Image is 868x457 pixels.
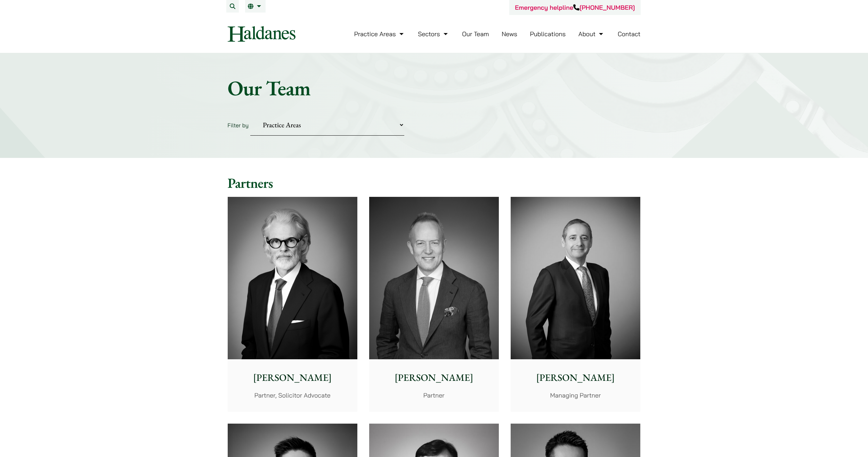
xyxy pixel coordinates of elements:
label: Filter by [228,122,249,129]
a: About [578,30,605,38]
a: News [502,30,517,38]
p: [PERSON_NAME] [233,370,352,385]
p: [PERSON_NAME] [375,370,493,385]
a: Emergency helpline[PHONE_NUMBER] [515,3,635,11]
p: Managing Partner [516,391,635,400]
a: Sectors [418,30,449,38]
h1: Our Team [228,75,641,101]
a: [PERSON_NAME] Partner [369,197,499,412]
p: Partner, Solicitor Advocate [233,391,352,400]
a: Practice Areas [354,30,405,38]
a: EN [248,3,263,9]
h2: Partners [228,175,641,191]
a: Our Team [462,30,489,38]
a: [PERSON_NAME] Managing Partner [511,197,640,412]
a: Contact [618,30,641,38]
p: Partner [375,391,493,400]
a: [PERSON_NAME] Partner, Solicitor Advocate [228,197,357,412]
a: Publications [530,30,566,38]
img: Logo of Haldanes [228,26,295,42]
p: [PERSON_NAME] [516,370,635,385]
